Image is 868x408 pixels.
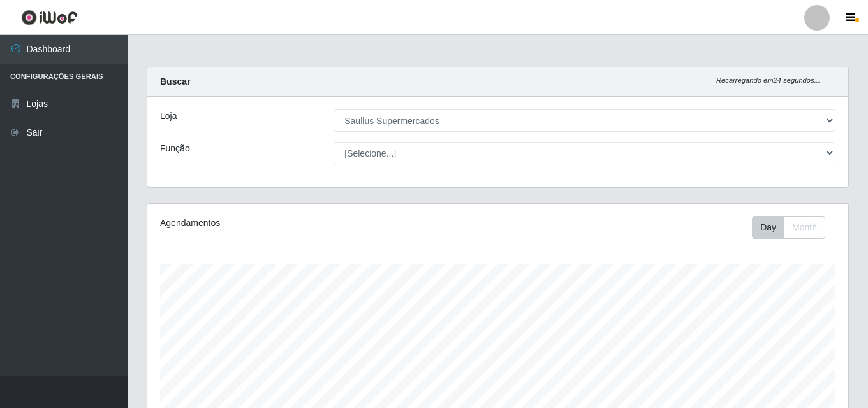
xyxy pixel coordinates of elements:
[160,216,430,230] div: Agendamentos
[21,10,78,25] img: CoreUI Logo
[716,76,820,84] i: Recarregando em 24 segundos...
[160,76,190,87] strong: Buscar
[160,142,190,155] label: Função
[752,216,825,239] div: First group
[160,109,177,123] label: Loja
[784,216,825,239] button: Month
[752,216,835,239] div: Toolbar with button groups
[752,216,784,239] button: Day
